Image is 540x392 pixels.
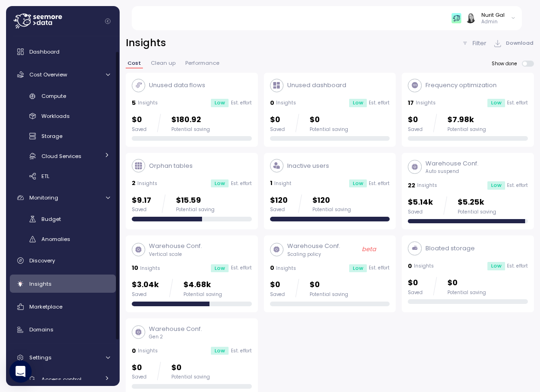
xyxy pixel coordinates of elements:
p: 0 [132,346,136,356]
p: Insights [140,265,160,272]
div: Low [349,264,367,273]
p: $3.04k [132,279,159,291]
p: Vertical scale [149,251,202,258]
a: Settings [10,349,116,367]
p: Unused data flows [149,81,205,90]
p: Warehouse Conf. [149,241,202,251]
span: Settings [29,354,52,361]
p: $5.14k [408,196,433,209]
div: Potential saving [176,206,215,213]
p: 22 [408,181,415,190]
a: Domains [10,321,116,339]
a: Access control [10,371,116,387]
span: Cost Overview [29,71,67,78]
span: Workloads [41,112,70,120]
span: Marketplace [29,303,62,310]
span: Clean up [151,61,175,66]
a: Anomalies [10,232,116,247]
span: Discovery [29,257,55,264]
div: Saved [132,126,147,133]
p: $4.68k [183,279,222,291]
div: Potential saving [171,374,210,380]
p: 2 [132,179,135,188]
div: Potential saving [183,291,222,298]
p: Insight [274,180,291,187]
div: Low [211,347,229,355]
p: Warehouse Conf. [149,324,202,334]
p: Est. effort [507,100,528,106]
p: beta [362,245,376,254]
a: Cloud Services [10,148,116,164]
p: Insights [138,348,158,354]
div: Saved [132,374,147,380]
p: $0 [132,114,147,126]
img: ACg8ocIVugc3DtI--ID6pffOeA5XcvoqExjdOmyrlhjOptQpqjom7zQ=s96-c [466,13,475,23]
div: Saved [408,289,423,296]
p: Insights [137,180,157,187]
span: Compute [41,92,66,100]
p: 1 [270,179,272,188]
p: Est. effort [507,263,528,269]
a: ETL [10,168,116,184]
a: Workloads [10,109,116,124]
div: Potential saving [310,126,348,133]
div: Nurit Gal [481,11,505,19]
p: $0 [408,114,423,126]
div: Saved [270,126,285,133]
p: $120 [312,194,351,207]
p: $5.25k [458,196,496,209]
p: Est. effort [507,182,528,189]
span: Performance [185,61,219,66]
p: Scaling policy [287,251,340,258]
a: Monitoring [10,188,116,207]
p: $0 [447,277,486,289]
div: Low [211,99,229,107]
div: Low [487,99,505,107]
p: Est. effort [231,348,252,354]
div: Potential saving [312,206,351,213]
p: $7.98k [447,114,486,126]
div: Saved [408,209,433,215]
div: Potential saving [447,126,486,133]
div: Low [487,181,505,190]
p: Est. effort [369,265,390,271]
p: 5 [132,98,136,108]
a: Budget [10,212,116,227]
p: $180.92 [171,114,210,126]
p: $15.59 [176,194,215,207]
p: 0 [270,263,274,273]
p: $0 [171,362,210,374]
div: Potential saving [458,209,496,215]
a: Discovery [10,251,116,270]
p: Insights [417,182,437,189]
p: $0 [132,362,147,374]
img: 65f98ecb31a39d60f1f315eb.PNG [452,13,461,23]
span: Cloud Services [41,152,81,160]
div: Low [487,262,505,270]
span: Show done [492,61,522,67]
div: Saved [408,126,423,133]
button: Collapse navigation [102,18,114,25]
p: $9.17 [132,194,151,207]
div: Low [349,99,367,107]
h2: Insights [126,36,166,50]
a: Dashboard [10,42,116,61]
p: Warehouse Conf. [287,241,340,251]
p: Est. effort [369,100,390,106]
a: Marketplace [10,297,116,316]
p: $0 [310,114,348,126]
span: ETL [41,172,49,180]
span: Dashboard [29,48,60,55]
p: 17 [408,98,414,108]
p: $120 [270,194,288,207]
div: Potential saving [447,289,486,296]
p: $0 [270,279,285,291]
p: Orphan tables [149,161,193,171]
span: Access control [41,376,81,383]
p: Filter [472,39,486,48]
a: Compute [10,89,116,104]
a: Cost Overview [10,65,116,84]
a: Storage [10,129,116,144]
div: Saved [132,206,151,213]
p: Insights [414,263,434,269]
